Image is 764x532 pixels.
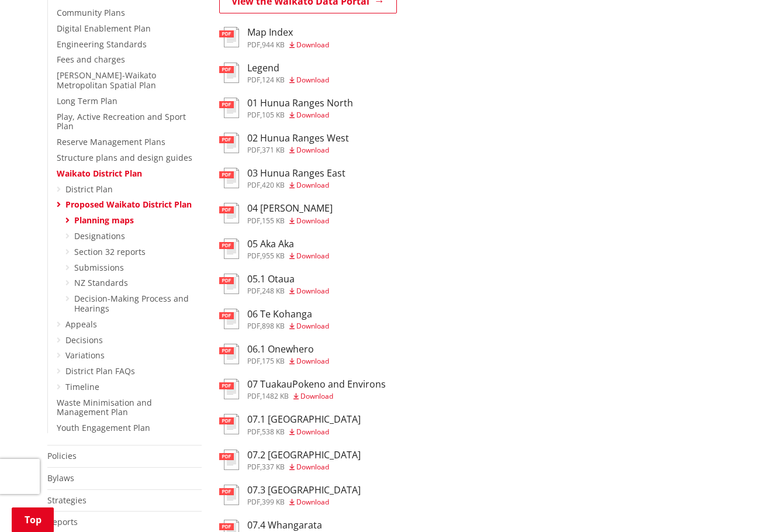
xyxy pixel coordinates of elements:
h3: 07.4 Whangarata [247,520,329,531]
span: pdf [247,427,260,437]
div: , [247,77,329,84]
span: 955 KB [262,251,285,261]
div: , [247,464,361,471]
img: document-pdf.svg [219,414,239,434]
a: Proposed Waikato District Plan [65,199,192,210]
a: 01 Hunua Ranges North pdf,105 KB Download [219,98,353,119]
span: pdf [247,321,260,331]
a: 07.1 [GEOGRAPHIC_DATA] pdf,538 KB Download [219,414,361,435]
a: Bylaws [47,472,74,483]
a: Policies [47,450,77,461]
img: document-pdf.svg [219,203,239,223]
img: document-pdf.svg [219,133,239,153]
a: Appeals [65,319,97,330]
span: pdf [247,110,260,120]
a: 07.2 [GEOGRAPHIC_DATA] pdf,337 KB Download [219,450,361,471]
a: Top [12,507,54,532]
span: 155 KB [262,216,285,226]
a: Play, Active Recreation and Sport Plan [57,111,186,132]
span: 399 KB [262,497,285,507]
a: Engineering Standards [57,39,147,50]
h3: 06 Te Kohanga [247,309,329,320]
span: pdf [247,286,260,296]
h3: 07 TuakauPokeno and Environs [247,379,386,390]
img: document-pdf.svg [219,450,239,470]
span: 538 KB [262,427,285,437]
img: document-pdf.svg [219,379,239,399]
span: Download [296,216,329,226]
span: pdf [247,251,260,261]
span: Download [296,145,329,155]
a: Variations [65,350,105,361]
span: Download [296,110,329,120]
div: , [247,393,386,400]
span: Download [296,40,329,50]
span: pdf [247,180,260,190]
img: document-pdf.svg [219,485,239,505]
a: Waikato District Plan [57,168,142,179]
a: Decision-Making Process and Hearings [74,293,189,314]
iframe: Messenger Launcher [710,483,752,525]
h3: Map Index [247,27,329,38]
span: Download [296,180,329,190]
h3: 07.1 [GEOGRAPHIC_DATA] [247,414,361,425]
span: Download [296,75,329,85]
a: Community Plans [57,7,125,18]
h3: Legend [247,63,329,74]
a: 04 [PERSON_NAME] pdf,155 KB Download [219,203,333,224]
a: Digital Enablement Plan [57,23,151,34]
a: Designations [74,230,125,241]
div: , [247,112,353,119]
div: , [247,147,349,154]
img: document-pdf.svg [219,63,239,83]
a: Planning maps [74,215,134,226]
a: Section 32 reports [74,246,146,257]
span: Download [296,427,329,437]
span: 944 KB [262,40,285,50]
span: Download [296,356,329,366]
a: 02 Hunua Ranges West pdf,371 KB Download [219,133,349,154]
div: , [247,323,329,330]
span: Download [296,497,329,507]
span: pdf [247,75,260,85]
span: 420 KB [262,180,285,190]
span: Download [296,462,329,472]
a: Timeline [65,381,99,392]
div: , [247,429,361,436]
div: , [247,182,345,189]
img: document-pdf.svg [219,239,239,259]
span: 105 KB [262,110,285,120]
h3: 03 Hunua Ranges East [247,168,345,179]
span: 124 KB [262,75,285,85]
span: pdf [247,462,260,472]
a: [PERSON_NAME]-Waikato Metropolitan Spatial Plan [57,70,156,91]
div: , [247,288,329,295]
a: 07.3 [GEOGRAPHIC_DATA] pdf,399 KB Download [219,485,361,506]
h3: 05.1 Otaua [247,274,329,285]
h3: 05 Aka Aka [247,239,329,250]
span: 337 KB [262,462,285,472]
span: Download [300,391,333,401]
a: 05 Aka Aka pdf,955 KB Download [219,239,329,260]
span: pdf [247,356,260,366]
a: 03 Hunua Ranges East pdf,420 KB Download [219,168,345,189]
span: pdf [247,40,260,50]
a: 05.1 Otaua pdf,248 KB Download [219,274,329,295]
a: Reports [47,516,78,527]
h3: 04 [PERSON_NAME] [247,203,333,214]
div: , [247,42,329,49]
h3: 01 Hunua Ranges North [247,98,353,109]
img: document-pdf.svg [219,168,239,188]
div: , [247,217,333,224]
h3: 07.3 [GEOGRAPHIC_DATA] [247,485,361,496]
span: pdf [247,145,260,155]
a: Waste Minimisation and Management Plan [57,397,152,418]
span: 898 KB [262,321,285,331]
a: 06 Te Kohanga pdf,898 KB Download [219,309,329,330]
div: , [247,253,329,260]
a: NZ Standards [74,277,128,288]
h3: 07.2 [GEOGRAPHIC_DATA] [247,450,361,461]
a: Structure plans and design guides [57,152,192,163]
span: 371 KB [262,145,285,155]
a: Reserve Management Plans [57,136,165,147]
